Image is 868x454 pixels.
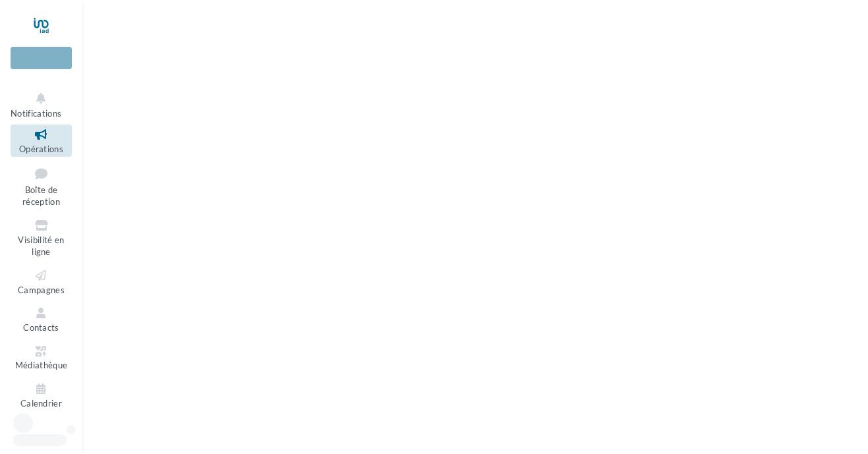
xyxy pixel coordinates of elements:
span: Opérations [19,144,63,154]
span: Boîte de réception [22,184,60,208]
a: Opérations [11,125,72,157]
span: Campagnes [18,285,65,295]
a: Visibilité en ligne [11,215,72,260]
span: Visibilité en ligne [18,235,64,258]
span: Médiathèque [15,360,68,371]
span: Calendrier [20,398,62,409]
a: Contacts [11,303,72,335]
a: Boîte de réception [11,162,72,210]
div: Nouvelle campagne [11,47,72,69]
a: Calendrier [11,379,72,411]
span: Contacts [23,322,59,333]
a: Médiathèque [11,341,72,374]
a: Campagnes [11,266,72,298]
span: Notifications [11,108,61,119]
